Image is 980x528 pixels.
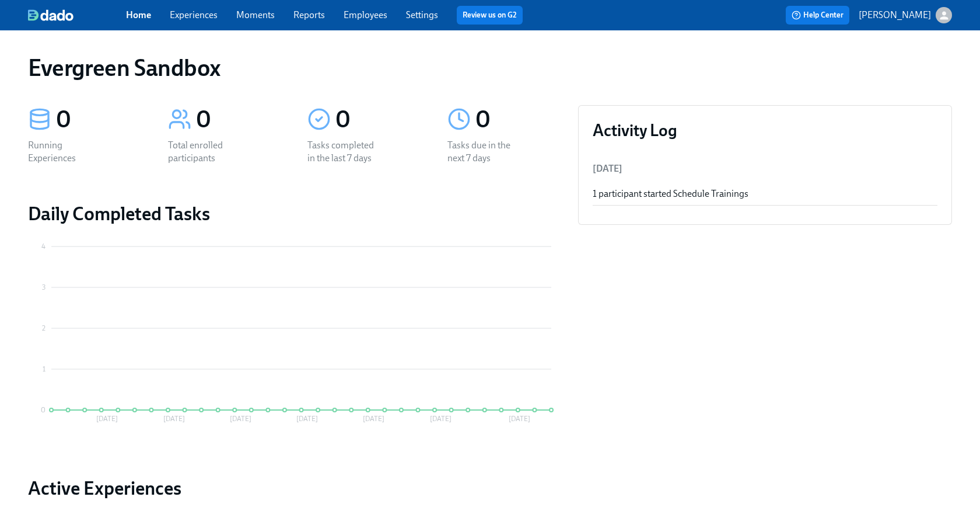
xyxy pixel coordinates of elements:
[28,9,126,21] a: dado
[56,105,140,134] div: 0
[236,9,275,20] a: Moments
[293,9,325,20] a: Reports
[296,415,318,423] tspan: [DATE]
[786,6,849,25] button: Help Center
[43,365,45,373] tspan: 1
[42,283,45,291] tspan: 3
[41,406,45,414] tspan: 0
[28,139,103,165] div: Running Experiences
[230,415,251,423] tspan: [DATE]
[28,202,559,225] h2: Daily Completed Tasks
[593,120,937,141] h3: Activity Log
[447,139,522,165] div: Tasks due in the next 7 days
[363,415,384,423] tspan: [DATE]
[859,9,931,22] p: [PERSON_NAME]
[163,415,185,423] tspan: [DATE]
[196,105,280,134] div: 0
[126,9,151,20] a: Home
[96,415,118,423] tspan: [DATE]
[168,139,243,165] div: Total enrolled participants
[792,9,843,21] span: Help Center
[430,415,452,423] tspan: [DATE]
[475,105,559,134] div: 0
[307,139,382,165] div: Tasks completed in the last 7 days
[463,9,517,21] a: Review us on G2
[509,415,530,423] tspan: [DATE]
[859,7,952,23] button: [PERSON_NAME]
[593,187,937,200] div: 1 participant started Schedule Trainings
[28,54,220,82] h1: Evergreen Sandbox
[335,105,419,134] div: 0
[28,477,559,500] a: Active Experiences
[593,155,937,183] li: [DATE]
[41,242,45,251] tspan: 4
[457,6,523,25] button: Review us on G2
[406,9,438,20] a: Settings
[344,9,387,20] a: Employees
[28,9,73,21] img: dado
[42,324,45,332] tspan: 2
[170,9,218,20] a: Experiences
